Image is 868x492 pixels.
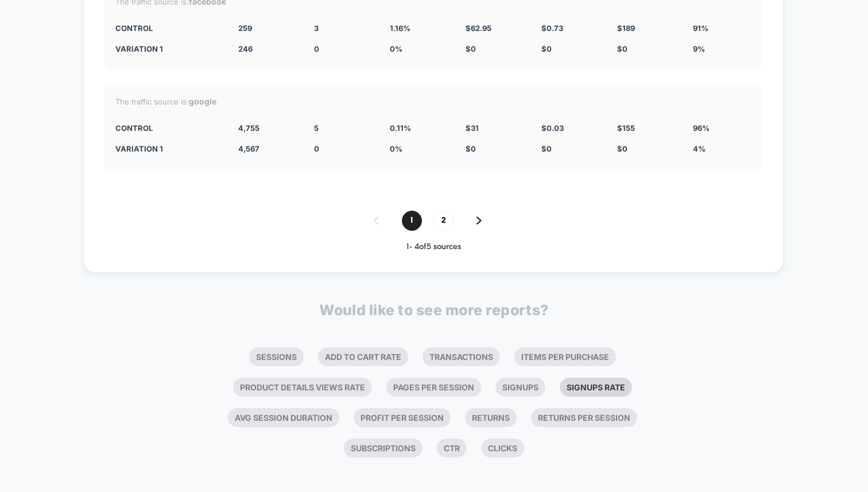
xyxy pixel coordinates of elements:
li: Add To Cart Rate [318,347,408,366]
div: Variation 1 [115,44,221,53]
span: 0 % [390,144,402,153]
li: Signups Rate [560,378,632,397]
span: $ 155 [617,123,635,133]
span: 5 [314,123,319,133]
li: Avg Session Duration [228,408,339,427]
li: Profit Per Session [354,408,451,427]
div: 96% [693,123,751,133]
span: 1.16 % [390,24,410,33]
span: 3 [314,24,319,33]
li: Pages Per Session [386,378,481,397]
li: Sessions [249,347,304,366]
li: Clicks [481,439,524,458]
li: Returns [465,408,517,427]
span: $ 0 [541,44,552,53]
li: Items Per Purchase [514,347,616,366]
span: 4,755 [238,123,259,133]
div: The traffic source is: [115,96,751,106]
span: $ 0 [466,44,476,53]
li: Signups [495,378,545,397]
p: Would like to see more reports? [319,301,549,319]
span: $ 0 [617,44,627,53]
li: Subscriptions [344,439,423,458]
span: 246 [238,44,253,53]
div: 4% [693,144,751,153]
span: $ 0 [617,144,627,153]
span: $ 62.95 [466,24,491,33]
span: 259 [238,24,252,33]
span: $ 0.03 [541,123,564,133]
span: $ 189 [617,24,635,33]
span: $ 0 [541,144,552,153]
strong: google [189,96,216,106]
span: 2 [433,211,454,231]
span: 0 [314,144,319,153]
div: CONTROL [115,24,221,33]
span: 4,567 [238,144,259,153]
div: 91% [693,24,751,33]
li: Ctr [437,439,467,458]
div: CONTROL [115,123,221,133]
li: Product Details Views Rate [233,378,372,397]
div: 1 - 4 of 5 sources [104,242,763,252]
span: 0 % [390,44,402,53]
li: Returns Per Session [531,408,637,427]
div: 9% [693,44,751,53]
span: 0 [314,44,319,53]
span: $ 0 [466,144,476,153]
span: 1 [402,211,422,231]
span: $ 0.73 [541,24,563,33]
img: pagination forward [476,216,482,224]
span: 0.11 % [390,123,411,133]
span: $ 31 [466,123,479,133]
div: Variation 1 [115,144,221,153]
li: Transactions [423,347,500,366]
